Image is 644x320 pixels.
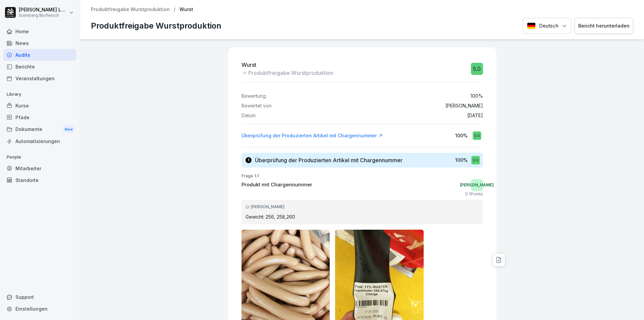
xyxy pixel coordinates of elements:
p: Gewicht: 256, 258,260 [246,213,479,220]
a: DokumenteNew [3,123,76,136]
p: [PERSON_NAME] [445,103,483,109]
p: 100 % [471,93,483,99]
h3: Überprüfung der Produzierten Artikel mit Chargennummer [255,156,402,164]
a: Berichte [3,61,76,73]
div: New [63,126,74,133]
a: Kurse [3,100,76,111]
div: 5.0 [473,131,481,140]
a: Pfade [3,111,76,123]
p: Bewertet von: [241,103,272,109]
a: Mitarbeiter [3,163,76,174]
p: Produkt mit Chargennummer [241,181,312,189]
div: Support [3,291,76,303]
div: [PERSON_NAME] [246,204,479,210]
p: Produktfreigabe Wurstproduktion [91,20,221,32]
div: 5.0 [471,156,480,164]
p: [PERSON_NAME] Lumetsberger [19,7,68,13]
p: Sonnberg Biofleisch [19,13,68,18]
p: 100 % [455,156,468,164]
div: Dokumente [3,123,76,136]
p: Produktfreigabe Wurstproduktion [248,69,333,77]
a: Überprüfung der Produzierten Artikel mit Chargennummer [241,132,383,139]
a: Audits [3,49,76,61]
p: Bewertung: [241,93,267,99]
a: Veranstaltungen [3,73,76,84]
div: Bericht herunterladen [578,22,630,30]
p: / [174,7,175,12]
div: 5.0 [471,63,483,75]
p: 100 % [455,132,468,139]
p: Frage 1.1 [241,173,483,179]
img: Deutsch [527,22,536,29]
div: [PERSON_NAME] [471,179,483,191]
a: Automatisierungen [3,135,76,147]
a: Produktfreigabe Wurstproduktion [91,7,170,12]
p: 1 / 1 Points [465,191,483,197]
button: Language [523,18,571,34]
a: Standorte [3,174,76,186]
a: Home [3,26,76,37]
p: Library [3,89,76,100]
p: People [3,152,76,163]
a: Einstellungen [3,303,76,315]
button: Bericht herunterladen [575,18,633,34]
p: Wurst [179,7,193,12]
div: 1 [246,157,252,163]
a: News [3,37,76,49]
p: Datum: [241,113,256,119]
p: Deutsch [539,22,558,30]
p: Wurst [241,61,333,69]
p: [DATE] [467,113,483,119]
